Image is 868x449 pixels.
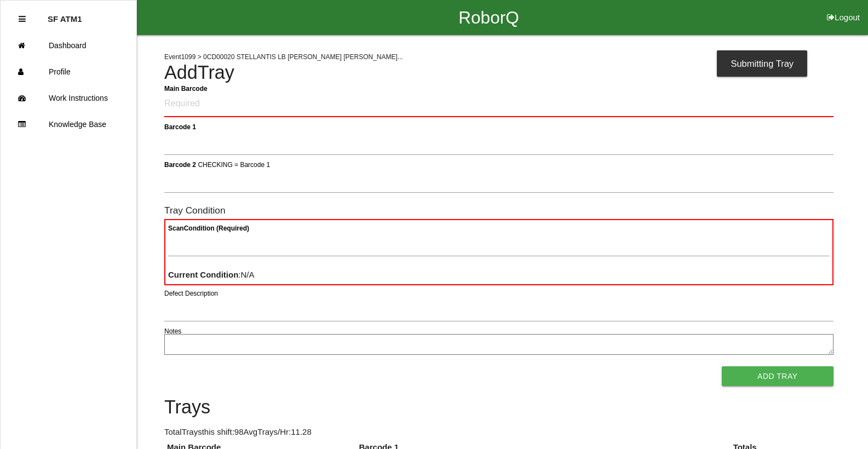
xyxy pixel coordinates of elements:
[48,6,82,24] p: SF ATM1
[164,397,833,418] h4: Trays
[1,32,136,59] a: Dashboard
[164,84,208,92] b: Main Barcode
[164,426,833,439] p: Total Trays this shift: 98 Avg Trays /Hr: 11.28
[722,366,833,386] button: Add Tray
[164,205,833,216] h6: Tray Condition
[168,225,249,232] b: Scan Condition (Required)
[164,62,833,83] h4: Add Tray
[1,111,136,137] a: Knowledge Base
[168,270,255,279] span: : N/A
[717,50,807,77] div: Submitting Tray
[198,160,270,168] span: CHECKING = Barcode 1
[164,160,196,168] b: Barcode 2
[1,85,136,111] a: Work Instructions
[164,53,403,61] span: Event 1099 > 0CD00020 STELLANTIS LB [PERSON_NAME] [PERSON_NAME]...
[164,91,833,117] input: Required
[164,326,181,336] label: Notes
[168,270,238,279] b: Current Condition
[164,289,218,298] label: Defect Description
[19,6,26,32] div: Close
[1,59,136,85] a: Profile
[164,123,196,130] b: Barcode 1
